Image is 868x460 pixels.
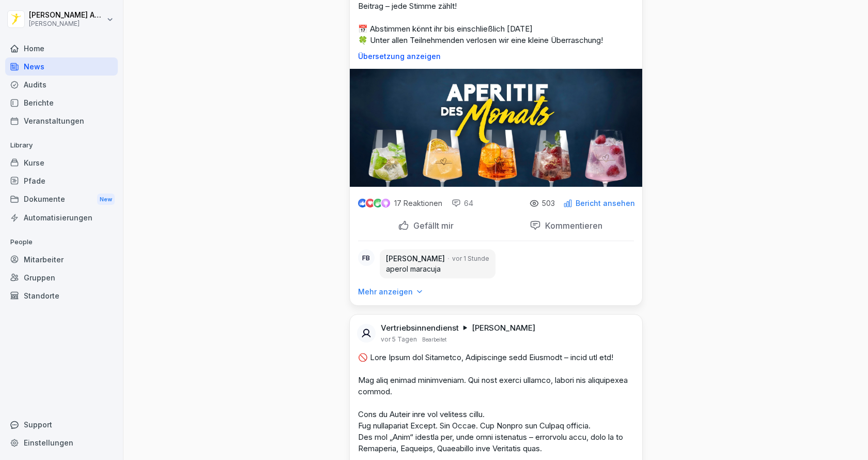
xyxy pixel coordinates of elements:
a: Berichte [5,94,118,112]
a: Einstellungen [5,434,118,452]
p: 17 Reaktionen [394,199,442,207]
div: New [97,194,115,205]
a: Kurse [5,154,118,172]
div: Support [5,416,118,434]
a: Audits [5,76,118,94]
p: vor 5 Tagen [381,335,417,344]
a: Automatisierungen [5,209,118,227]
p: 503 [542,199,555,207]
p: Library [5,137,118,154]
a: DokumenteNew [5,190,118,209]
div: FB [358,249,375,266]
p: aperol maracuja [386,264,489,274]
div: 64 [452,198,473,209]
p: Gefällt mir [409,220,454,231]
p: Kommentieren [541,220,602,231]
img: love [366,199,374,207]
p: [PERSON_NAME] [29,20,104,27]
a: Pfade [5,172,118,190]
img: like [358,199,366,207]
a: Standorte [5,287,118,305]
a: Gruppen [5,269,118,287]
a: Veranstaltungen [5,112,118,130]
p: Bericht ansehen [576,199,635,207]
a: News [5,57,118,76]
div: Dokumente [5,190,118,209]
p: Übersetzung anzeigen [358,52,634,61]
img: inspiring [381,199,390,208]
img: m97c3dqfopgr95eox1d8zl5w.png [350,69,642,187]
a: Home [5,39,118,57]
p: Mehr anzeigen [358,287,413,297]
p: vor 1 Stunde [452,254,489,263]
p: [PERSON_NAME] [472,323,535,333]
a: Mitarbeiter [5,250,118,269]
p: [PERSON_NAME] [386,254,445,264]
p: Bearbeitet [422,335,446,344]
p: Vertriebsinnendienst [381,323,459,333]
p: [PERSON_NAME] Akova [29,11,104,20]
p: People [5,234,118,250]
img: celebrate [374,199,382,207]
